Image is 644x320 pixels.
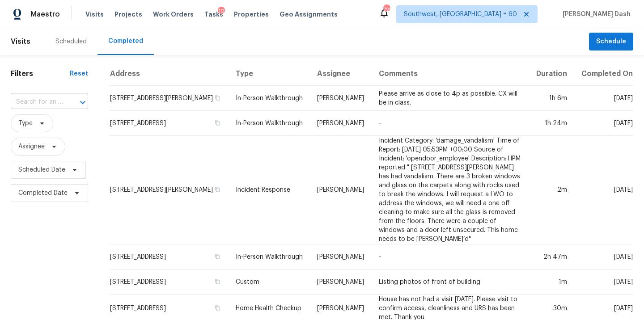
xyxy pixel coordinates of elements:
span: Southwest, [GEOGRAPHIC_DATA] + 60 [404,10,517,19]
span: Assignee [18,142,45,151]
div: Reset [70,69,88,78]
th: Type [229,62,310,86]
input: Search for an address... [11,95,63,109]
td: [PERSON_NAME] [310,86,371,111]
td: [PERSON_NAME] [310,244,371,269]
span: Projects [114,10,142,19]
td: [PERSON_NAME] [310,111,371,136]
td: [PERSON_NAME] [310,136,371,244]
th: Comments [372,62,529,86]
td: 1h 6m [529,86,574,111]
td: [DATE] [574,269,633,295]
td: [DATE] [574,136,633,244]
span: Schedule [596,36,626,47]
td: 1m [529,269,574,295]
div: Completed [108,37,143,46]
td: [PERSON_NAME] [310,269,371,295]
td: Listing photos of front of building [372,269,529,295]
div: 10 [218,7,225,16]
td: 1h 24m [529,111,574,136]
div: Scheduled [55,37,87,46]
button: Copy Address [213,94,221,102]
td: - [372,111,529,136]
span: Visits [85,10,104,19]
th: Address [110,62,229,86]
span: Work Orders [153,10,194,19]
span: Geo Assignments [280,10,338,19]
h1: Filters [11,69,70,78]
button: Copy Address [213,253,221,261]
td: Incident Response [229,136,310,244]
td: [STREET_ADDRESS][PERSON_NAME] [110,86,229,111]
button: Copy Address [213,278,221,286]
span: [PERSON_NAME] Dash [559,10,631,19]
button: Copy Address [213,185,221,194]
td: - [372,244,529,269]
td: In-Person Walkthrough [229,86,310,111]
th: Completed On [574,62,633,86]
button: Copy Address [213,304,221,312]
button: Schedule [589,33,633,51]
span: Properties [234,10,269,19]
button: Copy Address [213,119,221,127]
span: Scheduled Date [18,165,65,174]
td: [DATE] [574,244,633,269]
td: [DATE] [574,86,633,111]
td: Custom [229,269,310,295]
td: Please arrive as close to 4p as possible. CX will be in class. [372,86,529,111]
span: Tasks [204,11,223,17]
td: 2m [529,136,574,244]
div: 729 [383,5,390,14]
span: Completed Date [18,189,68,198]
td: [STREET_ADDRESS] [110,269,229,295]
td: [STREET_ADDRESS] [110,111,229,136]
span: Maestro [30,10,60,19]
td: Incident Category: 'damage_vandalism' Time of Report: [DATE] 05:53PM +00:00 Source of Incident: '... [372,136,529,244]
td: [STREET_ADDRESS] [110,244,229,269]
td: In-Person Walkthrough [229,244,310,269]
td: In-Person Walkthrough [229,111,310,136]
td: [STREET_ADDRESS][PERSON_NAME] [110,136,229,244]
td: 2h 47m [529,244,574,269]
td: [DATE] [574,111,633,136]
span: Type [18,119,33,128]
th: Assignee [310,62,371,86]
button: Open [76,96,89,109]
span: Visits [11,32,30,51]
th: Duration [529,62,574,86]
